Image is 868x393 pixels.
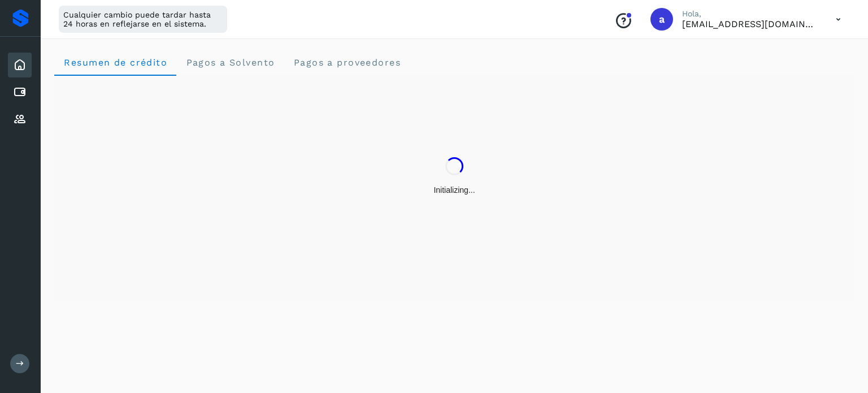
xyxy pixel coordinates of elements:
[8,53,32,77] div: Inicio
[682,9,818,19] p: Hola,
[59,6,227,33] div: Cualquier cambio puede tardar hasta 24 horas en reflejarse en el sistema.
[8,107,32,132] div: Proveedores
[293,57,401,68] span: Pagos a proveedores
[8,80,32,105] div: Cuentas por pagar
[185,57,275,68] span: Pagos a Solvento
[682,19,818,29] p: auxadmin@grupoventi.com.mx
[63,57,167,68] span: Resumen de crédito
